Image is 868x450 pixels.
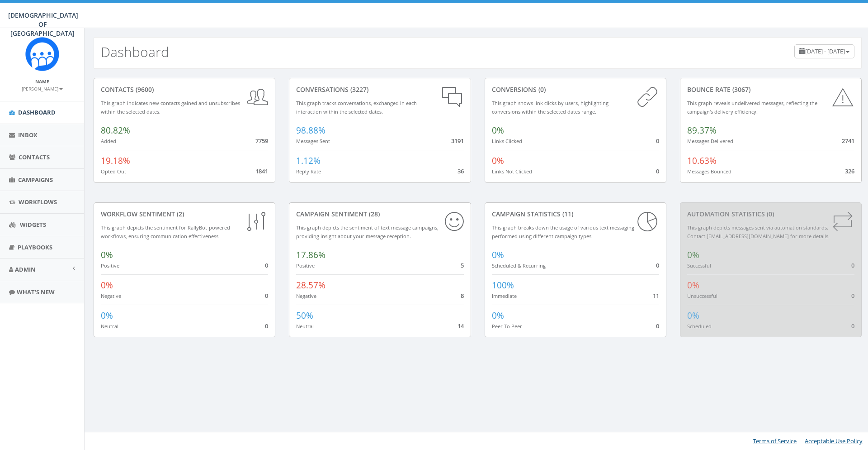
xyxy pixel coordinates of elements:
[805,437,863,445] a: Acceptable Use Policy
[367,210,380,218] span: (28)
[492,310,504,321] span: 0%
[653,292,659,300] span: 11
[255,137,268,145] span: 7759
[25,37,59,71] img: Rally_Corp_Icon.png
[296,279,325,291] span: 28.57%
[537,85,546,94] span: (0)
[296,210,463,219] div: Campaign Sentiment
[17,288,55,296] span: What's New
[265,292,268,300] span: 0
[458,322,464,330] span: 14
[296,262,315,269] small: Positive
[842,137,854,145] span: 2741
[687,262,711,269] small: Successful
[265,322,268,330] span: 0
[35,78,49,85] small: Name
[101,124,130,136] span: 80.82%
[687,85,854,94] div: Bounce Rate
[101,85,268,94] div: contacts
[296,138,330,144] small: Messages Sent
[296,310,313,321] span: 50%
[296,85,463,94] div: conversations
[134,85,154,94] span: (9600)
[687,155,717,167] span: 10.63%
[296,323,314,330] small: Neutral
[492,100,609,115] small: This graph shows link clicks by users, highlighting conversions within the selected dates range.
[101,279,113,291] span: 0%
[101,210,268,219] div: Workflow Sentiment
[687,138,733,144] small: Messages Delivered
[492,292,517,299] small: Immediate
[296,249,325,261] span: 17.86%
[296,292,316,299] small: Negative
[687,210,854,219] div: Automation Statistics
[101,100,240,115] small: This graph indicates new contacts gained and unsubscribes within the selected dates.
[296,100,417,115] small: This graph tracks conversations, exchanged in each interaction within the selected dates.
[687,310,699,321] span: 0%
[8,11,78,38] span: [DEMOGRAPHIC_DATA] OF [GEOGRAPHIC_DATA]
[492,224,634,239] small: This graph breaks down the usage of various text messaging performed using different campaign types.
[265,261,268,269] span: 0
[349,85,368,94] span: (3227)
[101,138,116,144] small: Added
[687,224,830,239] small: This graph depicts messages sent via automation standards. Contact [EMAIL_ADDRESS][DOMAIN_NAME] f...
[492,155,504,167] span: 0%
[18,243,52,251] span: Playbooks
[296,155,321,167] span: 1.12%
[687,168,731,175] small: Messages Bounced
[492,124,504,136] span: 0%
[687,100,817,115] small: This graph reveals undelivered messages, reflecting the campaign's delivery efficiency.
[492,138,522,144] small: Links Clicked
[656,261,659,269] span: 0
[492,279,514,291] span: 100%
[15,265,36,273] span: Admin
[492,262,546,269] small: Scheduled & Recurring
[175,210,184,218] span: (2)
[492,168,532,175] small: Links Not Clicked
[753,437,797,445] a: Terms of Service
[851,261,854,269] span: 0
[101,224,230,239] small: This graph depicts the sentiment for RallyBot-powered workflows, ensuring communication effective...
[101,155,130,167] span: 19.18%
[851,292,854,300] span: 0
[492,323,522,330] small: Peer To Peer
[101,292,121,299] small: Negative
[18,108,56,116] span: Dashboard
[561,210,573,218] span: (11)
[451,137,464,145] span: 3191
[18,131,38,139] span: Inbox
[687,249,699,261] span: 0%
[805,47,845,55] span: [DATE] - [DATE]
[687,279,699,291] span: 0%
[656,167,659,175] span: 0
[461,292,464,300] span: 8
[687,124,717,136] span: 89.37%
[101,44,169,59] h2: Dashboard
[765,210,774,218] span: (0)
[255,167,268,175] span: 1841
[18,176,53,184] span: Campaigns
[101,262,119,269] small: Positive
[19,198,57,206] span: Workflows
[458,167,464,175] span: 36
[22,86,63,92] small: [PERSON_NAME]
[19,153,50,161] span: Contacts
[492,85,659,94] div: conversions
[492,249,504,261] span: 0%
[687,292,717,299] small: Unsuccessful
[101,249,113,261] span: 0%
[656,137,659,145] span: 0
[656,322,659,330] span: 0
[492,210,659,219] div: Campaign Statistics
[845,167,854,175] span: 326
[22,84,63,92] a: [PERSON_NAME]
[461,261,464,269] span: 5
[296,224,439,239] small: This graph depicts the sentiment of text message campaigns, providing insight about your message ...
[101,168,126,175] small: Opted Out
[296,168,321,175] small: Reply Rate
[296,124,325,136] span: 98.88%
[101,323,118,330] small: Neutral
[731,85,750,94] span: (3067)
[687,323,712,330] small: Scheduled
[851,322,854,330] span: 0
